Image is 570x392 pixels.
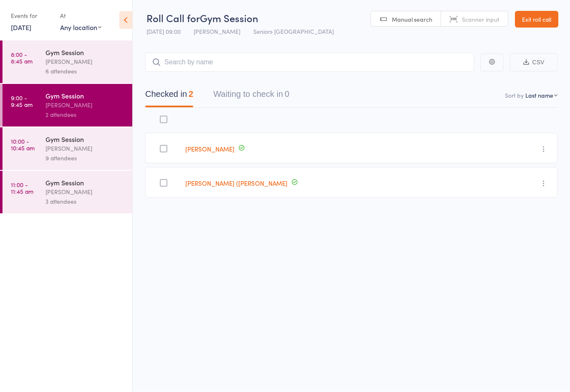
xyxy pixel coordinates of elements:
time: 9:00 - 9:45 am [11,95,33,108]
a: [PERSON_NAME] ([PERSON_NAME] [185,179,288,188]
time: 11:00 - 11:45 am [11,182,33,195]
div: 0 [285,90,289,99]
button: Waiting to check in0 [213,86,289,108]
div: 6 attendees [45,67,125,76]
div: 2 [189,90,193,99]
a: 11:00 -11:45 amGym Session[PERSON_NAME]3 attendees [3,171,132,214]
div: Gym Session [45,91,125,101]
div: Gym Session [45,135,125,144]
div: 9 attendees [45,154,125,163]
span: Seniors [GEOGRAPHIC_DATA] [253,28,334,36]
a: 8:00 -8:45 amGym Session[PERSON_NAME]6 attendees [3,41,132,83]
div: 3 attendees [45,197,125,207]
a: [PERSON_NAME] [185,145,235,154]
div: Gym Session [45,48,125,57]
div: [PERSON_NAME] [45,187,125,197]
label: Sort by [505,91,524,100]
a: [DATE] [11,23,31,32]
span: Gym Session [200,11,258,25]
div: [PERSON_NAME] [45,101,125,110]
span: [DATE] 09:00 [146,28,181,36]
span: Scanner input [462,15,499,24]
span: Roll Call for [146,11,200,25]
button: CSV [510,54,557,72]
button: Checked in2 [145,86,193,108]
div: Last name [525,91,553,100]
div: [PERSON_NAME] [45,57,125,67]
time: 10:00 - 10:45 am [11,138,35,152]
span: [PERSON_NAME] [194,28,240,36]
div: At [60,9,101,23]
a: 9:00 -9:45 amGym Session[PERSON_NAME]2 attendees [3,84,132,127]
time: 8:00 - 8:45 am [11,51,33,65]
a: Exit roll call [515,11,558,28]
div: Any location [60,23,101,32]
span: Manual search [392,15,432,24]
div: [PERSON_NAME] [45,144,125,154]
a: 10:00 -10:45 amGym Session[PERSON_NAME]9 attendees [3,128,132,170]
input: Search by name [145,53,474,72]
div: Events for [11,9,52,23]
div: Gym Session [45,178,125,187]
div: 2 attendees [45,110,125,120]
